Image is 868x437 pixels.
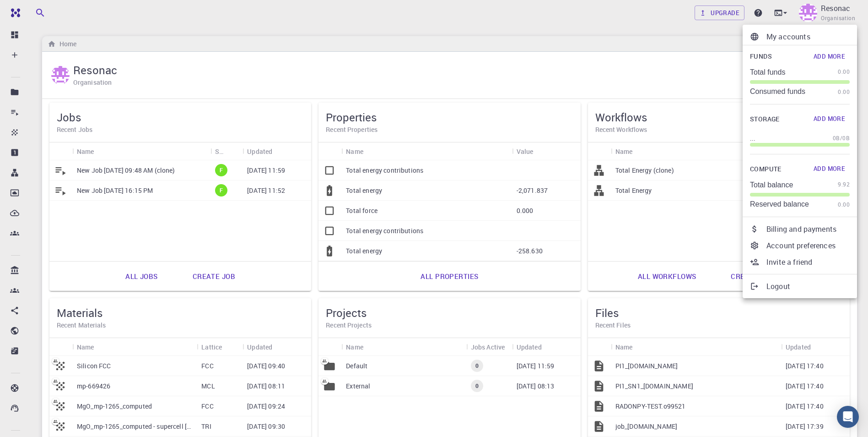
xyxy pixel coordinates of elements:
p: Billing and payments [766,224,850,235]
span: 0.00 [838,200,850,209]
p: Total funds [750,68,785,76]
span: Funds [750,51,772,62]
span: 9.92 [838,180,850,189]
a: My accounts [743,28,857,45]
span: 0B [842,134,850,143]
button: Add More [809,112,850,126]
button: Add More [809,49,850,64]
span: 0.00 [838,67,850,76]
p: ... [750,134,755,143]
p: Account preferences [766,240,850,251]
p: Logout [766,281,850,292]
p: Reserved balance [750,200,809,208]
p: My accounts [766,31,850,42]
p: Total balance [750,181,793,189]
a: Billing and payments [743,221,857,237]
span: 0.00 [838,87,850,97]
span: 0B [833,134,840,143]
p: Invite a friend [766,257,850,268]
button: Add More [809,162,850,176]
p: Consumed funds [750,87,805,96]
span: Compute [750,164,782,175]
a: Account preferences [743,237,857,254]
span: Storage [750,114,780,125]
div: Open Intercom Messenger [837,406,859,428]
a: Logout [743,278,857,295]
span: サポート [17,6,45,15]
span: / [840,134,842,143]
